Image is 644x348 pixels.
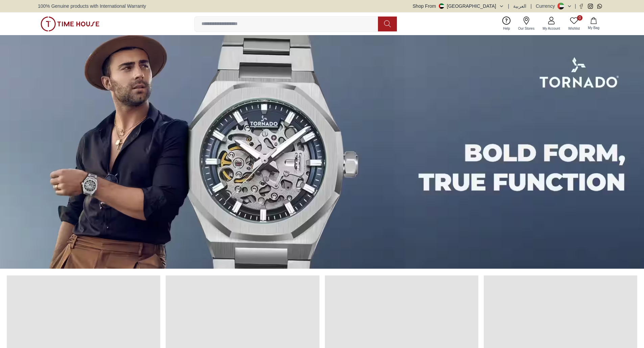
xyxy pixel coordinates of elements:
button: العربية [513,3,526,9]
div: Currency [536,3,558,9]
span: 100% Genuine products with International Warranty [38,3,146,9]
a: 0Wishlist [564,15,584,32]
span: 0 [577,15,582,21]
a: Our Stores [514,15,539,32]
img: ... [41,17,99,31]
a: Instagram [588,4,593,9]
span: My Bag [585,25,602,30]
span: Wishlist [566,26,582,31]
button: Shop From[GEOGRAPHIC_DATA] [413,3,504,9]
span: Help [500,26,513,31]
button: My Bag [584,16,603,32]
a: Whatsapp [597,4,602,9]
a: Facebook [579,4,584,9]
span: | [530,3,532,9]
span: | [508,3,509,9]
span: My Account [540,26,563,31]
span: | [575,3,576,9]
span: Our Stores [516,26,537,31]
a: Help [499,15,514,32]
img: United Arab Emirates [439,3,444,9]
